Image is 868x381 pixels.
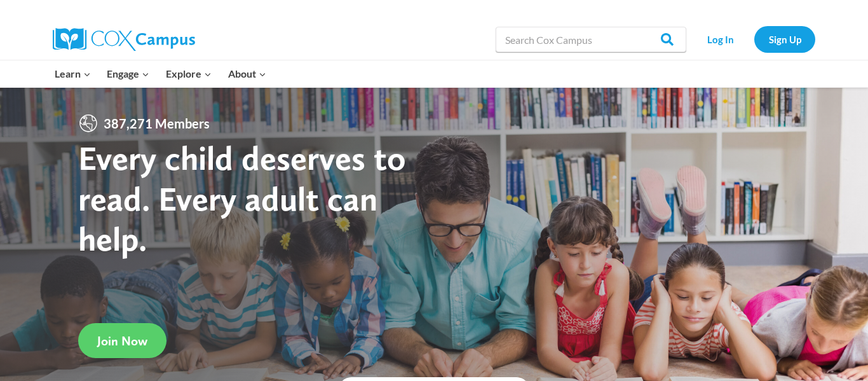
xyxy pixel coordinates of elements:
a: Sign Up [754,26,815,52]
span: Engage [107,66,149,82]
a: Log In [693,26,748,52]
img: Cox Campus [53,28,195,51]
strong: Every child deserves to read. Every adult can help. [78,137,406,259]
span: Learn [55,66,91,82]
input: Search Cox Campus [496,27,686,52]
nav: Primary Navigation [46,60,274,87]
span: Join Now [97,333,147,349]
span: Explore [166,66,212,82]
span: About [228,66,266,82]
a: Join Now [78,323,166,358]
nav: Secondary Navigation [693,26,815,52]
span: 387,271 Members [98,113,215,134]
